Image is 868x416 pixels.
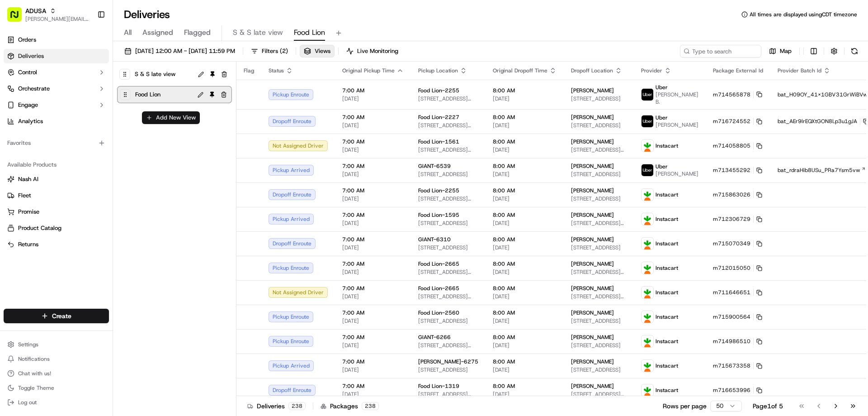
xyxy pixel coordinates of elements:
[493,366,557,373] span: [DATE]
[342,260,404,268] span: 7:00 AM
[571,146,627,153] span: [STREET_ADDRESS][PERSON_NAME][PERSON_NAME]
[571,293,627,300] span: [STREET_ADDRESS][PERSON_NAME]
[4,49,109,63] a: Deliveries
[342,220,404,227] span: [DATE]
[418,146,478,153] span: [STREET_ADDRESS][PERSON_NAME]
[571,317,627,325] span: [STREET_ADDRESS]
[18,384,54,392] span: Toggle Theme
[713,67,763,74] span: Package External Id
[342,268,404,276] span: [DATE]
[18,36,36,44] span: Orders
[713,118,750,125] span: m716724552
[418,366,478,373] span: [STREET_ADDRESS]
[418,268,478,276] span: [STREET_ADDRESS][PERSON_NAME]
[713,215,762,223] button: m712306729
[713,240,750,247] span: m715070349
[9,9,27,27] img: Nash
[7,191,105,200] a: Fleet
[280,47,288,55] span: ( 2 )
[642,213,653,225] img: profile_instacart_ahold_partner.png
[642,89,653,100] img: profile_uber_ahold_partner.png
[713,313,762,320] button: m715900564
[493,146,557,153] span: [DATE]
[493,95,557,102] span: [DATE]
[713,167,750,174] span: m713455292
[4,309,109,323] button: Create
[493,163,557,170] span: 8:00 AM
[642,311,653,323] img: profile_instacart_ahold_partner.png
[7,208,105,216] a: Promise
[713,264,750,272] span: m712015050
[342,334,404,341] span: 7:00 AM
[571,309,614,316] span: [PERSON_NAME]
[418,87,459,94] span: Food Lion-2255
[418,236,451,243] span: GIANT-6310
[713,215,750,223] span: m712306729
[493,220,557,227] span: [DATE]
[418,195,478,202] span: [STREET_ADDRESS][PERSON_NAME]
[342,87,404,94] span: 7:00 AM
[750,11,857,18] span: All times are displayed using CDT timezone
[571,260,614,268] span: [PERSON_NAME]
[571,87,614,94] span: [PERSON_NAME]
[233,27,283,38] span: S & S late view
[4,4,94,25] button: ADUSA[PERSON_NAME][EMAIL_ADDRESS][PERSON_NAME][DOMAIN_NAME]
[76,132,84,139] div: 💻
[713,167,762,174] button: m713455292
[418,334,451,341] span: GIANT-6266
[4,205,109,219] button: Promise
[713,362,750,369] span: m715673358
[656,191,678,198] span: Instacart
[663,402,707,411] p: Rows per page
[642,115,653,127] img: profile_uber_ahold_partner.png
[342,122,404,129] span: [DATE]
[64,153,109,160] a: Powered byPylon
[342,114,404,121] span: 7:00 AM
[288,402,306,410] div: 238
[135,47,235,55] span: [DATE] 12:00 AM - [DATE] 11:59 PM
[571,366,627,373] span: [STREET_ADDRESS]
[713,338,750,345] span: m714986510
[85,131,145,140] span: API Documentation
[713,191,750,198] span: m715863026
[642,164,653,176] img: profile_uber_ahold_partner.png
[713,191,762,198] button: m715863026
[18,355,50,363] span: Notifications
[418,95,478,102] span: [STREET_ADDRESS][PERSON_NAME]
[18,85,50,93] span: Orchestrate
[342,163,404,170] span: 7:00 AM
[342,317,404,325] span: [DATE]
[418,171,478,178] span: [STREET_ADDRESS]
[342,45,402,57] button: Live Monitoring
[342,383,404,390] span: 7:00 AM
[571,211,614,219] span: [PERSON_NAME]
[418,244,478,251] span: [STREET_ADDRESS]
[4,396,109,409] button: Log out
[571,187,614,194] span: [PERSON_NAME]
[25,6,46,15] span: ADUSA
[778,167,866,174] a: bat_rdraHib8USu_PRa7Ysm5vw
[642,189,653,201] img: profile_instacart_ahold_partner.png
[656,289,678,296] span: Instacart
[31,96,114,103] div: We're available if you need us!
[25,15,90,23] span: [PERSON_NAME][EMAIL_ADDRESS][PERSON_NAME][DOMAIN_NAME]
[571,122,627,129] span: [STREET_ADDRESS]
[493,138,557,145] span: 8:00 AM
[418,220,478,227] span: [STREET_ADDRESS]
[4,221,109,235] button: Product Catalog
[656,170,698,177] span: [PERSON_NAME]
[418,383,459,390] span: Food Lion-1319
[418,138,459,145] span: Food Lion-1561
[571,138,614,145] span: [PERSON_NAME]
[244,67,254,74] span: Flag
[342,146,404,153] span: [DATE]
[418,391,478,398] span: [STREET_ADDRESS][PERSON_NAME][PERSON_NAME]
[656,313,678,320] span: Instacart
[294,27,325,38] span: Food Lion
[493,383,557,390] span: 8:00 AM
[418,285,459,292] span: Food Lion-2665
[418,260,459,268] span: Food Lion-2665
[9,86,25,103] img: 1736555255976-a54dd68f-1ca7-489b-9aae-adbdc363a1c4
[493,285,557,292] span: 8:00 AM
[342,285,404,292] span: 7:00 AM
